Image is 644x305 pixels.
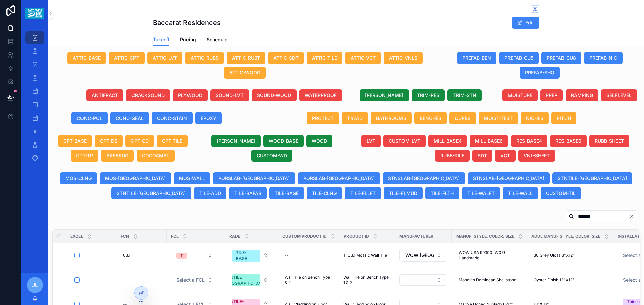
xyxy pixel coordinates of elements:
[171,249,218,262] a: Select Button
[207,33,227,47] a: Schedule
[516,138,542,144] span: RES-BASE4
[351,55,376,61] span: ATTIC-VCT
[195,112,222,124] button: EPOXY
[342,112,368,124] button: TREAD
[32,281,38,289] span: JL
[153,33,169,46] a: Takeoff
[558,175,627,182] span: STNTILE-[GEOGRAPHIC_DATA]
[171,234,179,239] span: FCL
[589,55,617,61] span: PREFAB-NIC
[65,175,92,182] span: MOS-CLNG
[388,175,460,182] span: STNSLAB-[GEOGRAPHIC_DATA]
[251,150,292,162] button: CUSTOM-WD
[531,234,600,239] span: Addl Manuf Style, Color, Size
[174,172,210,184] button: MOS-WALL
[467,190,495,197] span: TILE-WALFT
[227,234,240,239] span: Trade
[457,52,496,64] button: PREFAB-BEN
[180,33,196,47] a: Pricing
[298,172,380,184] button: PORSLAB-[GEOGRAPHIC_DATA]
[434,138,462,144] span: MILL-BASE4
[312,55,337,61] span: ATTIC-TILE
[367,138,375,144] span: LVT
[226,246,274,265] a: Select Button
[252,89,297,101] button: SOUND-WOOD
[531,275,609,285] a: Oyster Finish 12"X12"
[180,253,183,259] div: T
[211,135,261,147] button: [PERSON_NAME]
[185,52,224,64] button: ATTIC-RUBS
[218,175,290,182] span: PORSLAB-[GEOGRAPHIC_DATA]
[547,55,576,61] span: PREFAB-CU8
[566,89,598,101] button: RAMPING
[180,36,196,43] span: Pricing
[100,138,117,144] span: CPT-DS
[524,152,550,159] span: VNL-SHEET
[384,52,423,64] button: ATTIC-VNLS
[275,190,299,197] span: TILE-BASE
[116,115,144,122] span: CONC-SEAL
[191,55,219,61] span: ATTIC-RUBS
[307,52,342,64] button: ATTIC-TILE
[70,234,83,239] span: Excel
[109,52,145,64] button: ATTIC-CPT
[86,89,123,101] button: ANTIFRACT
[500,152,510,159] span: VCT
[225,274,268,286] div: STNTILE-[GEOGRAPHIC_DATA]
[232,55,260,61] span: ATTIC-RUBT
[117,190,186,197] span: STNTILE-[GEOGRAPHIC_DATA]
[307,187,342,199] button: TILE-CLNG
[162,138,182,144] span: CPT-TILE
[236,250,256,262] div: TILE-BASE
[589,135,629,147] button: RUBB-SHEET
[312,138,327,144] span: WOOD
[376,115,406,122] span: BATHROOMS
[92,92,118,99] span: ANTIFRACT
[462,55,491,61] span: PREFAB-BEN
[95,135,123,147] button: CPT-DS
[417,92,439,99] span: TRIM-RES
[459,277,516,283] span: Monolith Domincan Shellstone
[25,8,44,19] img: App logo
[216,92,244,99] span: SOUND-LVT
[518,150,555,162] button: VNL-SHEET
[126,89,170,101] button: CRACKSOUND
[227,52,265,64] button: ATTIC-RUBT
[361,135,381,147] button: LVT
[111,187,191,199] button: STNTILE-[GEOGRAPHIC_DATA]
[383,135,426,147] button: CUSTOM-LVT
[110,112,149,124] button: CONC-SEAL
[504,55,533,61] span: PREFAB-CU5
[306,135,332,147] button: WOOD
[21,27,48,173] div: scrollable content
[455,115,471,122] span: CURBS
[312,190,337,197] span: TILE-CLNG
[389,55,417,61] span: ATTIC-VNLS
[526,115,543,122] span: NICHES
[347,115,363,122] span: TREAD
[475,138,503,144] span: MILL-BASE6
[350,190,376,197] span: TILE-FLLFT
[226,271,274,289] a: Select Button
[234,190,261,197] span: TILE-BAFAB
[499,52,539,64] button: PREFAB-CU5
[71,112,108,124] button: CONC-POL
[263,135,304,147] button: WOOD-BASE
[462,187,500,199] button: TILE-WALFT
[153,18,221,27] h1: Baccarat Residences
[101,150,134,162] button: AREARUG
[199,190,221,197] span: TILE-ADD
[511,135,547,147] button: RES-BASE4
[414,112,447,124] button: BENCHES
[229,69,260,76] span: ATTIC-WOOD
[343,275,391,285] span: Wall Tile on Bench Type 1 & 2
[399,274,447,286] button: Select Button
[440,152,464,159] span: RUBB-TILE
[273,55,299,61] span: ATTIC-SDT
[541,52,581,64] button: PREFAB-CU8
[557,115,571,122] span: PITCH
[555,138,581,144] span: RES-BASE6
[449,112,476,124] button: CURBS
[470,135,508,147] button: MILL-BASE6
[502,89,538,101] button: MOISTURE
